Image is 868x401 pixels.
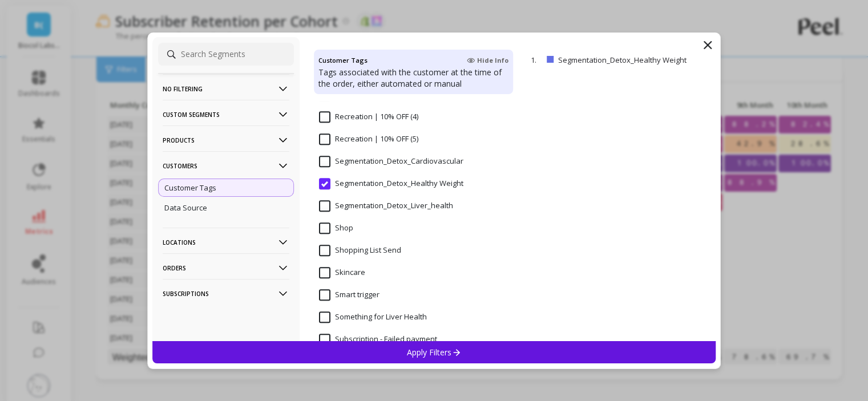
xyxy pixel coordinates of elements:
[318,67,508,90] p: Tags associated with the customer at the time of the order, either automated or manual
[319,289,380,301] span: Smart trigger
[163,151,289,180] p: Customers
[163,74,289,103] p: No filtering
[158,43,294,66] input: Search Segments
[319,111,418,123] span: Recreation | 10% OFF (4)
[163,279,289,308] p: Subscriptions
[318,54,368,67] h4: Customer Tags
[558,55,697,65] p: Segmentation_Detox_Healthy Weight
[164,202,207,213] p: Data Source
[319,334,437,345] span: Subscription - Failed payment
[163,253,289,282] p: Orders
[163,100,289,129] p: Custom Segments
[319,222,353,234] span: Shop
[163,228,289,257] p: Locations
[467,56,508,65] span: Hide Info
[319,133,418,145] span: Recreation | 10% OFF (5)
[319,267,365,278] span: Skincare
[319,200,453,212] span: Segmentation_Detox_Liver_health
[164,183,216,193] p: Customer Tags
[163,125,289,155] p: Products
[319,245,401,256] span: Shopping List Send
[407,347,461,358] p: Apply Filters
[531,55,542,65] p: 1.
[319,156,463,167] span: Segmentation_Detox_Cardiovascular
[319,311,427,323] span: Something for Liver Health
[319,178,463,189] span: Segmentation_Detox_Healthy Weight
